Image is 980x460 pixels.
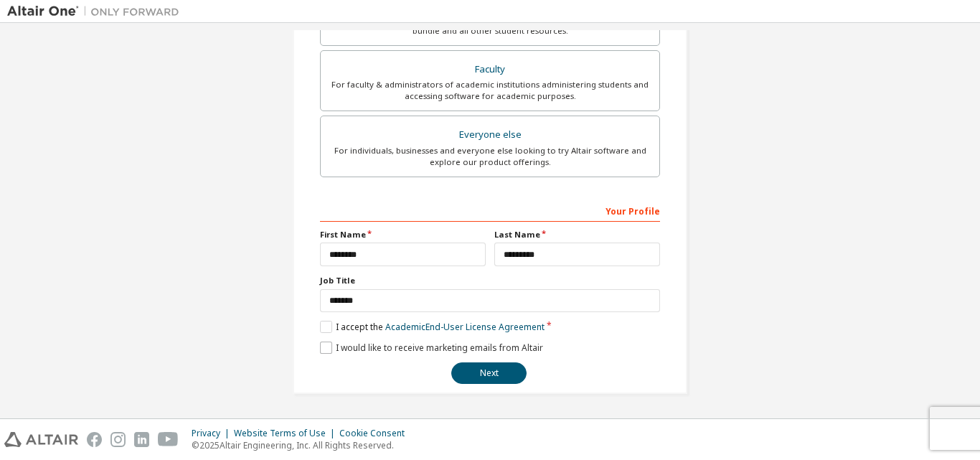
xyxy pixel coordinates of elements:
[320,321,545,333] label: I accept the
[329,125,651,145] div: Everyone else
[494,229,660,240] label: Last Name
[320,199,660,222] div: Your Profile
[320,275,660,286] label: Job Title
[329,145,651,168] div: For individuals, businesses and everyone else looking to try Altair software and explore our prod...
[385,321,545,333] a: Academic End-User License Agreement
[234,428,339,439] div: Website Terms of Use
[329,60,651,80] div: Faculty
[87,432,102,447] img: facebook.svg
[158,432,179,447] img: youtube.svg
[339,428,413,439] div: Cookie Consent
[192,439,413,451] p: © 2025 Altair Engineering, Inc. All Rights Reserved.
[320,229,486,240] label: First Name
[4,432,78,447] img: altair_logo.svg
[329,79,651,102] div: For faculty & administrators of academic institutions administering students and accessing softwa...
[192,428,234,439] div: Privacy
[110,432,126,447] img: instagram.svg
[7,4,187,19] img: Altair One
[451,362,527,384] button: Next
[320,342,543,354] label: I would like to receive marketing emails from Altair
[134,432,149,447] img: linkedin.svg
